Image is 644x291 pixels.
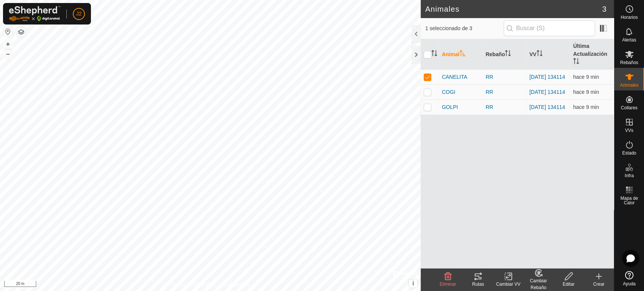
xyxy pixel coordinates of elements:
span: 26 ago 2025, 18:01 [573,104,599,110]
span: CANELITA [442,73,467,81]
button: i [409,279,417,288]
span: VVs [625,128,633,133]
th: Última Actualización [570,39,614,70]
button: – [3,49,12,58]
div: Cambiar Rebaño [523,277,553,291]
span: Estado [622,151,636,155]
div: Cambiar VV [493,281,523,288]
span: Ayuda [623,282,636,286]
h2: Animales [425,5,602,14]
div: Crear [584,281,614,288]
span: Rebaños [620,60,638,65]
span: 26 ago 2025, 18:01 [573,89,599,95]
p-sorticon: Activar para ordenar [505,51,511,57]
th: VV [526,39,570,70]
a: Ayuda [614,268,644,289]
button: Capas del Mapa [17,28,26,37]
p-sorticon: Activar para ordenar [431,51,437,57]
a: [DATE] 134114 [529,104,565,110]
span: Mapa de Calor [616,196,642,205]
button: Restablecer Mapa [3,27,12,36]
th: Rebaño [483,39,526,70]
span: J2 [76,10,82,18]
span: Horarios [621,15,638,20]
div: Editar [553,281,584,288]
a: [DATE] 134114 [529,74,565,80]
div: RR [486,88,523,96]
a: [DATE] 134114 [529,89,565,95]
div: RR [486,73,523,81]
span: 3 [602,3,606,15]
a: Política de Privacidad [171,281,215,288]
p-sorticon: Activar para ordenar [536,51,543,57]
a: Contáctenos [224,281,249,288]
div: RR [486,103,523,111]
img: Logo Gallagher [9,6,60,21]
th: Animal [439,39,483,70]
p-sorticon: Activar para ordenar [460,51,466,57]
span: GOLPI [442,103,458,111]
span: COGI [442,88,455,96]
div: Rutas [463,281,493,288]
span: Collares [621,106,637,110]
span: Infra [624,173,633,178]
button: + [3,40,12,49]
span: Alertas [622,38,636,42]
span: 26 ago 2025, 18:01 [573,74,599,80]
span: Eliminar [440,282,456,287]
span: i [412,280,414,286]
span: Animales [620,83,638,87]
p-sorticon: Activar para ordenar [573,59,579,65]
span: 1 seleccionado de 3 [425,25,504,32]
input: Buscar (S) [504,20,595,36]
